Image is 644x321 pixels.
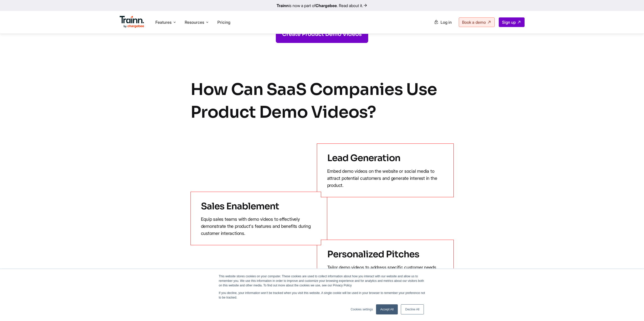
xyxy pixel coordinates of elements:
[459,17,495,27] a: Book a demo
[276,25,368,43] a: Create Product Demo Videos
[201,216,317,237] p: Equip sales teams with demo videos to effectively demonstrate the product's features and benefits...
[462,20,486,25] span: Book a demo
[217,20,230,25] a: Pricing
[219,291,425,300] p: If you decline, your information won’t be tracked when you visit this website. A single cookie wi...
[185,19,204,25] span: Resources
[431,18,455,27] a: Log in
[376,304,398,314] a: Accept All
[120,16,144,28] img: Trainn Logo
[401,304,424,314] a: Decline All
[316,3,337,8] b: Chargebee
[441,20,452,25] span: Log in
[499,17,525,27] a: Sign up
[351,307,373,312] a: Cookies settings
[327,152,443,164] h6: Lead Generation
[155,19,172,25] span: Features
[327,168,443,189] p: Embed demo videos on the website or social media to attract potential customers and generate inte...
[191,78,454,124] h2: How Can SaaS Companies Use Product Demo Videos?
[201,200,317,213] h6: Sales Enablement
[327,248,443,261] h6: Personalized Pitches
[277,3,289,8] b: Trainn
[327,264,443,285] p: Tailor demo videos to address specific customer needs and pain points, creating personalized and ...
[502,20,516,25] span: Sign up
[219,274,425,288] p: This website stores cookies on your computer. These cookies are used to collect information about...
